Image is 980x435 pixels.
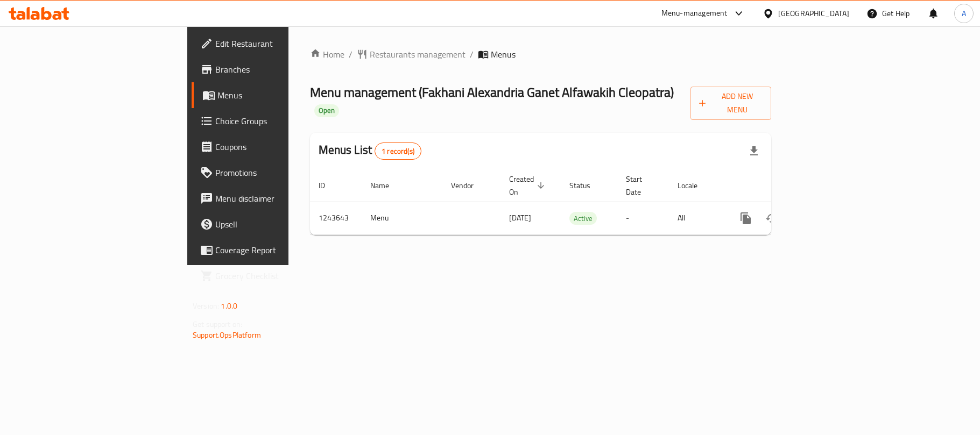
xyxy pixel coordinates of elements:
[357,48,466,61] a: Restaurants management
[569,179,604,192] span: Status
[451,179,488,192] span: Vendor
[509,173,548,198] span: Created On
[215,218,342,231] span: Upsell
[215,63,342,76] span: Branches
[569,212,597,225] span: Active
[192,31,351,56] a: Edit Restaurant
[215,269,342,282] span: Grocery Checklist
[193,328,261,342] a: Support.OpsPlatform
[319,142,421,160] h2: Menus List
[569,212,597,225] div: Active
[192,186,351,211] a: Menu disclaimer
[310,169,845,235] table: enhanced table
[192,263,351,289] a: Grocery Checklist
[617,202,669,234] td: -
[192,134,351,160] a: Coupons
[215,115,342,127] span: Choice Groups
[192,237,351,263] a: Coverage Report
[215,140,342,153] span: Coupons
[661,7,728,20] div: Menu-management
[215,37,342,50] span: Edit Restaurant
[215,192,342,205] span: Menu disclaimer
[192,56,351,82] a: Branches
[491,48,516,61] span: Menus
[370,48,466,61] span: Restaurants management
[192,82,351,108] a: Menus
[759,205,785,231] button: Change Status
[192,160,351,186] a: Promotions
[778,8,849,19] div: [GEOGRAPHIC_DATA]
[192,211,351,237] a: Upsell
[699,90,763,117] span: Add New Menu
[509,211,531,225] span: [DATE]
[678,179,711,192] span: Locale
[362,202,442,234] td: Menu
[193,299,219,313] span: Version:
[310,80,674,104] span: Menu management ( Fakhani Alexandria Ganet Alfawakih Cleopatra )
[733,205,759,231] button: more
[741,138,767,164] div: Export file
[193,317,242,331] span: Get support on:
[690,87,771,120] button: Add New Menu
[215,244,342,256] span: Coverage Report
[962,8,966,19] span: A
[375,146,421,156] span: 1 record(s)
[217,89,342,102] span: Menus
[192,108,351,134] a: Choice Groups
[370,179,403,192] span: Name
[470,48,474,61] li: /
[669,202,724,234] td: All
[375,142,421,160] div: Total records count
[626,173,656,198] span: Start Date
[310,48,771,61] nav: breadcrumb
[319,179,339,192] span: ID
[221,299,237,313] span: 1.0.0
[215,166,342,179] span: Promotions
[724,169,845,202] th: Actions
